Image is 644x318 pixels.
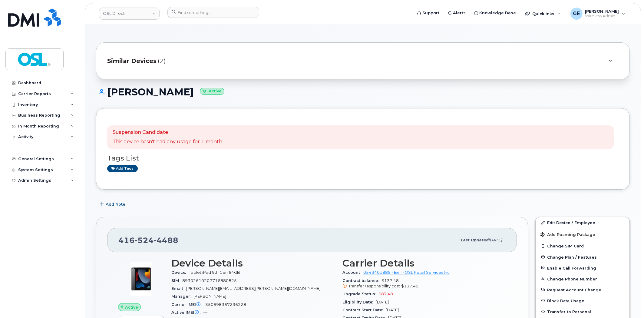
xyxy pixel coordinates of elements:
span: Add Note [106,201,125,207]
button: Change Phone Number [536,273,629,284]
h3: Device Details [171,258,335,269]
button: Transfer to Personal [536,306,629,317]
button: Add Note [96,199,130,210]
small: Active [200,88,224,95]
span: Active [125,304,138,310]
span: Similar Devices [107,57,157,65]
span: 350698367236228 [205,302,246,307]
span: 89302610207716880825 [182,278,237,283]
h3: Tags List [107,154,619,162]
span: [PERSON_NAME] [193,294,226,299]
h3: Carrier Details [342,258,506,269]
span: (2) [158,57,166,65]
span: 416 [118,236,178,245]
span: Device [171,270,189,275]
img: image20231002-3703462-c5m3jd.jpeg [123,261,159,297]
a: 0543401885 - Bell - OSL Retail Services Inc [363,270,450,275]
span: Upgrade Status [342,292,378,296]
span: Tablet iPad 9th Gen 64GB [189,270,240,275]
button: Request Account Change [536,284,629,295]
span: Account [342,270,363,275]
a: Edit Device / Employee [536,217,629,228]
span: Eligibility Date [342,300,376,304]
button: Add Roaming Package [536,228,629,240]
span: Transfer responsibility cost [348,284,400,288]
span: Add Roaming Package [540,232,595,238]
span: [PERSON_NAME][EMAIL_ADDRESS][PERSON_NAME][DOMAIN_NAME] [186,286,320,291]
span: Carrier IMEI [171,302,205,307]
button: Block Data Usage [536,295,629,306]
span: Manager [171,294,193,299]
span: Change Plan / Features [547,255,597,259]
span: Contract balance [342,278,381,283]
span: $137.48 [401,284,418,288]
span: $87.48 [378,292,393,296]
span: SIM [171,278,182,283]
span: $137.48 [342,278,506,289]
a: Add tags [107,165,138,172]
span: Enable Call Forwarding [547,266,596,270]
span: [DATE] [376,300,389,304]
span: 524 [135,236,154,245]
span: [DATE] [386,308,399,312]
span: Email [171,286,186,291]
button: Enable Call Forwarding [536,263,629,273]
span: Active IMEI [171,310,203,315]
button: Change Plan / Features [536,252,629,263]
span: Contract Start Date [342,308,386,312]
span: Last updated [461,238,488,242]
p: This device hasn't had any usage for 1 month [113,138,222,145]
span: [DATE] [488,238,502,242]
span: 4488 [154,236,178,245]
span: — [203,310,207,315]
button: Change SIM Card [536,240,629,251]
h1: [PERSON_NAME] [96,87,630,97]
p: Suspension Candidate [113,129,222,136]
